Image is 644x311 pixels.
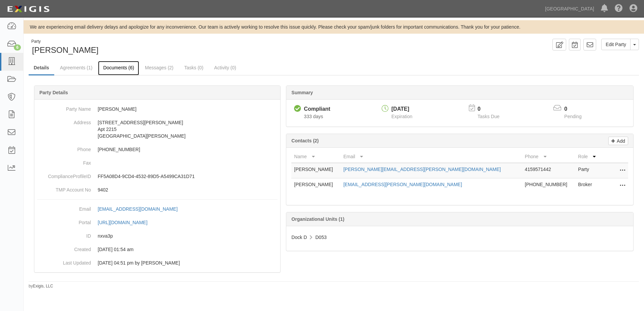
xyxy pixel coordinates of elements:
[542,2,598,15] a: [GEOGRAPHIC_DATA]
[33,284,53,288] a: Exigis, LLC
[98,173,278,180] p: FF5A08D4-9CD4-4532-89D5-A5499CA31D71
[391,114,412,119] span: Expiration
[37,183,91,193] dt: TMP Account No
[37,102,278,116] dd: [PERSON_NAME]
[98,220,155,225] a: [URL][DOMAIN_NAME]
[55,61,97,74] a: Agreements (1)
[37,229,91,239] dt: ID
[32,45,98,55] span: [PERSON_NAME]
[37,216,91,226] dt: Portal
[37,143,278,156] dd: [PHONE_NUMBER]
[37,102,91,112] dt: Party Name
[304,105,330,113] div: Compliant
[37,202,91,212] dt: Email
[391,105,412,113] div: [DATE]
[522,150,575,163] th: Phone
[564,105,590,113] p: 0
[209,61,241,74] a: Activity (0)
[29,283,53,289] small: by
[575,150,601,163] th: Role
[31,39,98,44] div: Party
[37,229,278,243] dd: nxva3p
[14,44,21,50] div: 6
[291,163,341,178] td: [PERSON_NAME]
[37,116,278,143] dd: [STREET_ADDRESS][PERSON_NAME] Apt 2215 [GEOGRAPHIC_DATA][PERSON_NAME]
[291,216,344,222] b: Organizational Units (1)
[294,105,301,112] i: Compliant
[291,235,307,240] span: Dock D
[522,163,575,178] td: 4159571442
[37,256,91,266] dt: Last Updated
[37,243,278,256] dd: 07/20/2024 01:54 am
[29,61,54,75] a: Details
[343,167,501,172] a: [PERSON_NAME][EMAIL_ADDRESS][PERSON_NAME][DOMAIN_NAME]
[37,243,91,253] dt: Created
[522,178,575,194] td: [PHONE_NUMBER]
[341,150,522,163] th: Email
[179,61,208,74] a: Tasks (0)
[37,116,91,126] dt: Address
[315,235,326,240] span: D053
[291,90,313,95] b: Summary
[304,114,323,119] span: Since 10/02/2024
[37,256,278,270] dd: 01/09/2025 04:51 pm by Laurel Porter
[29,39,329,56] div: Jim MacFeeters
[564,114,581,119] span: Pending
[37,170,91,180] dt: ComplianceProfileID
[291,178,341,194] td: [PERSON_NAME]
[478,105,508,113] p: 0
[37,156,91,166] dt: Fax
[39,90,68,95] b: Party Details
[575,163,601,178] td: Party
[478,114,500,119] span: Tasks Due
[24,24,644,30] div: We are experiencing email delivery delays and apologize for any inconvenience. Our team is active...
[140,61,179,74] a: Messages (2)
[37,143,91,153] dt: Phone
[608,137,628,145] a: Add
[291,138,319,143] b: Contacts (2)
[98,186,278,193] p: 9402
[615,5,623,13] i: Help Center - Complianz
[98,61,139,75] a: Documents (6)
[615,137,625,145] p: Add
[98,206,178,212] div: [EMAIL_ADDRESS][DOMAIN_NAME]
[575,178,601,194] td: Broker
[601,39,631,50] a: Edit Party
[343,182,462,187] a: [EMAIL_ADDRESS][PERSON_NAME][DOMAIN_NAME]
[5,3,52,15] img: logo-5460c22ac91f19d4615b14bd174203de0afe785f0fc80cf4dbbc73dc1793850b.png
[291,150,341,163] th: Name
[98,206,185,212] a: [EMAIL_ADDRESS][DOMAIN_NAME]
